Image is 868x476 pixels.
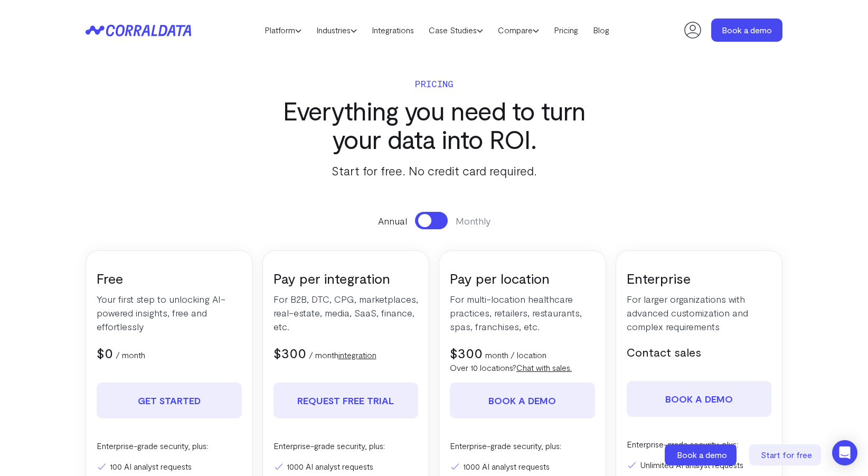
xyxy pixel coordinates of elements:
[711,18,782,42] a: Book a demo
[516,362,572,372] a: Chat with sales.
[273,292,419,333] p: For B2B, DTC, CPG, marketplaces, real-estate, media, SaaS, finance, etc.
[273,382,419,418] a: REQUEST FREE TRIAL
[97,460,242,473] li: 100 AI analyst requests
[421,22,490,38] a: Case Studies
[627,269,772,287] h3: Enterprise
[450,344,483,361] span: $300
[677,450,727,460] span: Book a demo
[627,292,772,333] p: For larger organizations with advanced customization and complex requirements
[627,381,772,417] a: Book a demo
[450,361,595,374] p: Over 10 locations?
[485,349,546,361] p: month / location
[450,269,595,287] h3: Pay per location
[97,382,242,418] a: Get Started
[97,269,242,287] h3: Free
[309,349,376,361] p: / month
[273,344,306,361] span: $300
[450,382,595,418] a: Book a demo
[749,444,823,465] a: Start for free
[378,214,407,228] span: Annual
[761,450,812,460] span: Start for free
[627,438,772,451] p: Enterprise-grade security, plus:
[273,440,419,452] p: Enterprise-grade security, plus:
[627,459,772,471] li: Unlimited AI analyst requests
[456,214,490,228] span: Monthly
[450,440,595,452] p: Enterprise-grade security, plus:
[262,96,606,153] h3: Everything you need to turn your data into ROI.
[627,344,772,360] h5: Contact sales
[450,460,595,473] li: 1000 AI analyst requests
[262,161,606,180] p: Start for free. No credit card required.
[97,344,113,361] span: $0
[97,440,242,452] p: Enterprise-grade security, plus:
[832,440,857,465] div: Open Intercom Messenger
[273,269,419,287] h3: Pay per integration
[338,350,376,360] a: integration
[490,22,546,38] a: Compare
[309,22,364,38] a: Industries
[364,22,421,38] a: Integrations
[116,349,145,361] p: / month
[273,460,419,473] li: 1000 AI analyst requests
[665,444,739,465] a: Book a demo
[97,292,242,333] p: Your first step to unlocking AI-powered insights, free and effortlessly
[262,76,606,91] p: Pricing
[450,292,595,333] p: For multi-location healthcare practices, retailers, restaurants, spas, franchises, etc.
[586,22,617,38] a: Blog
[546,22,586,38] a: Pricing
[257,22,309,38] a: Platform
